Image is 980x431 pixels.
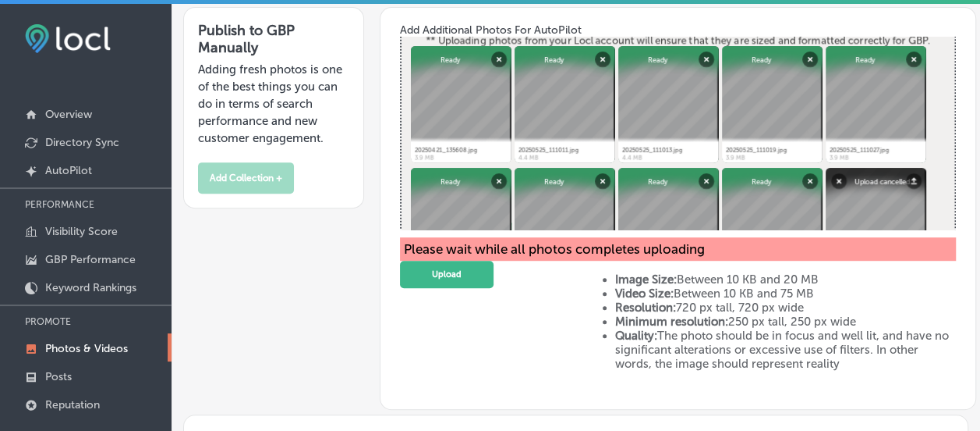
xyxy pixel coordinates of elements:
[25,24,111,53] img: fda3e92497d09a02dc62c9cd864e3231.png
[198,22,349,56] h3: Publish to GBP Manually
[615,315,956,329] li: 250 px tall, 250 px wide
[400,261,494,288] button: Upload
[615,329,956,371] li: The photo should be in focus and well lit, and have no significant alterations or excessive use o...
[615,272,677,287] strong: Image Size:
[198,162,294,194] button: Add Collection +
[45,164,92,177] p: AutoPilot
[45,136,119,149] p: Directory Sync
[615,287,956,301] li: Between 10 KB and 75 MB
[400,237,956,261] div: Please wait while all photos completes uploading
[615,287,674,301] strong: Video Size:
[615,315,728,329] strong: Minimum resolution:
[615,301,676,315] strong: Resolution:
[45,225,118,238] p: Visibility Score
[615,301,956,315] li: 720 px tall, 720 px wide
[615,329,657,343] strong: Quality:
[198,61,349,147] p: Adding fresh photos is one of the best things you can do in terms of search performance and new c...
[45,342,128,355] p: Photos & Videos
[45,108,92,121] p: Overview
[400,23,956,37] h3: Add Additional Photos For AutoPilot
[45,253,136,266] p: GBP Performance
[45,281,136,294] p: Keyword Rankings
[615,272,956,287] li: Between 10 KB and 20 MB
